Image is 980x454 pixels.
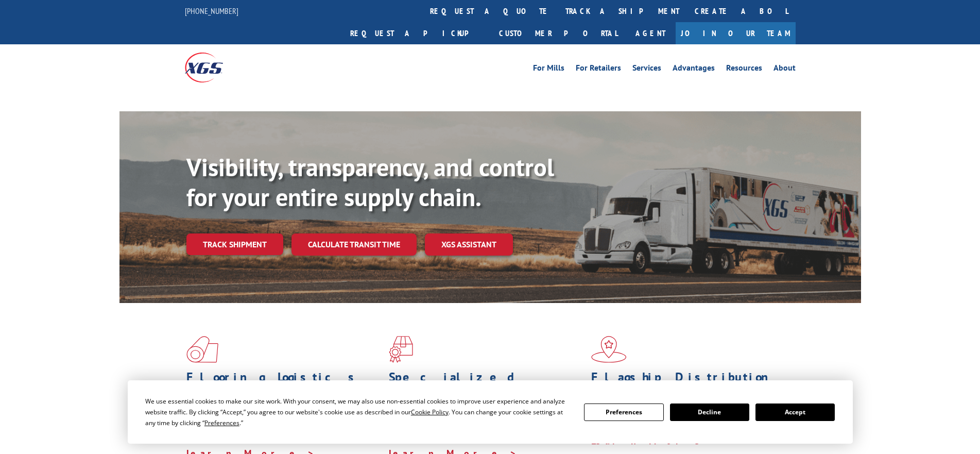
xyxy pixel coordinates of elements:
[673,64,715,75] a: Advantages
[186,233,283,255] a: Track shipment
[128,380,853,444] div: Cookie Consent Prompt
[411,408,449,416] span: Cookie Policy
[726,64,762,75] a: Resources
[425,233,513,256] a: XGS ASSISTANT
[186,371,381,401] h1: Flooring Logistics Solutions
[204,418,239,427] span: Preferences
[755,403,835,421] button: Accept
[389,371,583,401] h1: Specialized Freight Experts
[625,22,676,44] a: Agent
[773,64,796,75] a: About
[670,403,749,421] button: Decline
[591,371,786,401] h1: Flagship Distribution Model
[491,22,625,44] a: Customer Portal
[342,22,491,44] a: Request a pickup
[591,336,627,363] img: xgs-icon-flagship-distribution-model-red
[632,64,661,75] a: Services
[584,403,663,421] button: Preferences
[186,336,218,363] img: xgs-icon-total-supply-chain-intelligence-red
[533,64,564,75] a: For Mills
[591,435,719,447] a: Learn More >
[676,22,796,44] a: Join Our Team
[186,151,554,213] b: Visibility, transparency, and control for your entire supply chain.
[185,6,238,16] a: [PHONE_NUMBER]
[145,396,572,428] div: We use essential cookies to make our site work. With your consent, we may also use non-essential ...
[576,64,621,75] a: For Retailers
[389,336,413,363] img: xgs-icon-focused-on-flooring-red
[291,233,417,256] a: Calculate transit time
